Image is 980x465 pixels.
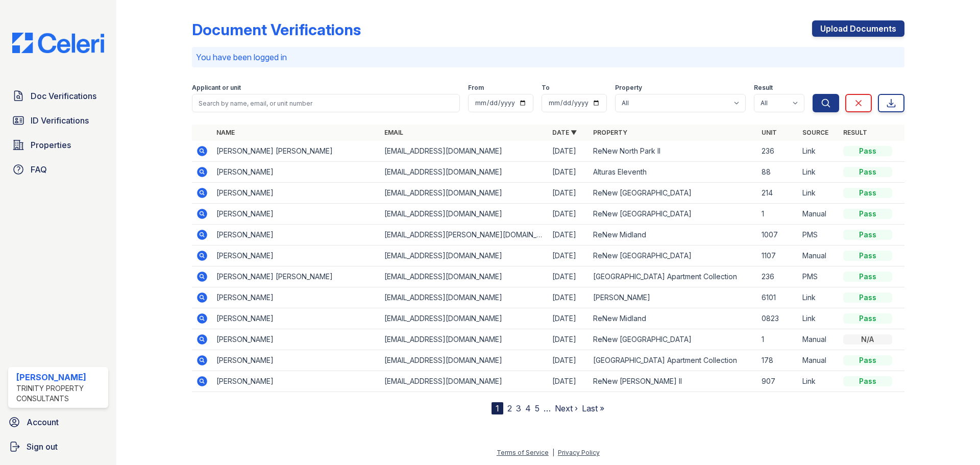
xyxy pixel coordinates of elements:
[552,449,554,456] div: |
[798,141,839,162] td: Link
[548,204,589,225] td: [DATE]
[589,266,757,287] td: [GEOGRAPHIC_DATA] Apartment Collection
[380,287,548,308] td: [EMAIL_ADDRESS][DOMAIN_NAME]
[548,308,589,329] td: [DATE]
[798,308,839,329] td: Link
[31,114,89,127] span: ID Verifications
[589,183,757,204] td: ReNew [GEOGRAPHIC_DATA]
[516,403,521,413] a: 3
[798,225,839,246] td: PMS
[548,287,589,308] td: [DATE]
[212,350,380,371] td: [PERSON_NAME]
[380,246,548,266] td: [EMAIL_ADDRESS][DOMAIN_NAME]
[548,246,589,266] td: [DATE]
[754,84,773,92] label: Result
[4,33,112,53] img: CE_Logo_Blue-a8612792a0a2168367f1c8372b55b34899dd931a85d93a1a3d3e32e68fde9ad4.png
[843,334,892,345] div: N/A
[497,449,549,456] a: Terms of Service
[8,135,108,155] a: Properties
[798,266,839,287] td: PMS
[802,129,828,136] a: Source
[192,84,241,92] label: Applicant or unit
[380,183,548,204] td: [EMAIL_ADDRESS][DOMAIN_NAME]
[552,129,577,136] a: Date ▼
[548,371,589,392] td: [DATE]
[589,162,757,183] td: Alturas Eleventh
[8,110,108,131] a: ID Verifications
[589,350,757,371] td: [GEOGRAPHIC_DATA] Apartment Collection
[380,162,548,183] td: [EMAIL_ADDRESS][DOMAIN_NAME]
[558,449,600,456] a: Privacy Policy
[757,371,798,392] td: 907
[196,51,900,63] p: You have been logged in
[843,167,892,177] div: Pass
[380,350,548,371] td: [EMAIL_ADDRESS][DOMAIN_NAME]
[4,412,112,432] a: Account
[212,329,380,350] td: [PERSON_NAME]
[843,376,892,386] div: Pass
[548,162,589,183] td: [DATE]
[589,287,757,308] td: [PERSON_NAME]
[212,287,380,308] td: [PERSON_NAME]
[212,225,380,246] td: [PERSON_NAME]
[380,329,548,350] td: [EMAIL_ADDRESS][DOMAIN_NAME]
[843,129,867,136] a: Result
[757,183,798,204] td: 214
[757,350,798,371] td: 178
[544,402,551,414] span: …
[507,403,512,413] a: 2
[16,371,104,383] div: [PERSON_NAME]
[216,129,235,136] a: Name
[589,246,757,266] td: ReNew [GEOGRAPHIC_DATA]
[27,440,58,453] span: Sign out
[798,204,839,225] td: Manual
[212,183,380,204] td: [PERSON_NAME]
[757,329,798,350] td: 1
[757,162,798,183] td: 88
[548,350,589,371] td: [DATE]
[384,129,403,136] a: Email
[380,204,548,225] td: [EMAIL_ADDRESS][DOMAIN_NAME]
[548,183,589,204] td: [DATE]
[31,163,47,176] span: FAQ
[798,371,839,392] td: Link
[798,246,839,266] td: Manual
[843,146,892,156] div: Pass
[380,371,548,392] td: [EMAIL_ADDRESS][DOMAIN_NAME]
[548,329,589,350] td: [DATE]
[380,225,548,246] td: [EMAIL_ADDRESS][PERSON_NAME][DOMAIN_NAME]
[843,209,892,219] div: Pass
[843,188,892,198] div: Pass
[8,86,108,106] a: Doc Verifications
[757,141,798,162] td: 236
[542,84,550,92] label: To
[843,230,892,240] div: Pass
[212,266,380,287] td: [PERSON_NAME] [PERSON_NAME]
[4,436,112,457] a: Sign out
[798,350,839,371] td: Manual
[589,371,757,392] td: ReNew [PERSON_NAME] II
[589,308,757,329] td: ReNew Midland
[843,251,892,261] div: Pass
[212,371,380,392] td: [PERSON_NAME]
[548,266,589,287] td: [DATE]
[798,329,839,350] td: Manual
[31,90,96,102] span: Doc Verifications
[535,403,540,413] a: 5
[615,84,642,92] label: Property
[555,403,578,413] a: Next ›
[843,272,892,282] div: Pass
[192,20,361,39] div: Document Verifications
[843,313,892,324] div: Pass
[798,287,839,308] td: Link
[589,225,757,246] td: ReNew Midland
[589,204,757,225] td: ReNew [GEOGRAPHIC_DATA]
[492,402,503,414] div: 1
[16,383,104,404] div: Trinity Property Consultants
[762,129,777,136] a: Unit
[798,162,839,183] td: Link
[212,162,380,183] td: [PERSON_NAME]
[525,403,531,413] a: 4
[8,159,108,180] a: FAQ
